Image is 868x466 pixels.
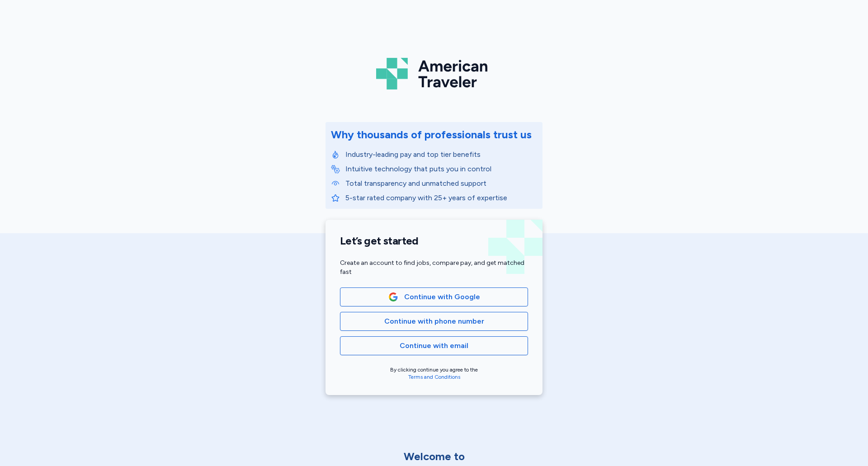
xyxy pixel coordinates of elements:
button: Continue with email [340,336,528,355]
p: Intuitive technology that puts you in control [345,164,537,174]
div: Why thousands of professionals trust us [331,127,532,142]
span: Continue with phone number [384,316,484,327]
img: Logo [376,54,492,93]
div: Welcome to [339,449,529,464]
p: Industry-leading pay and top tier benefits [345,149,537,160]
p: 5-star rated company with 25+ years of expertise [345,193,537,203]
button: Continue with phone number [340,312,528,331]
button: Google LogoContinue with Google [340,287,528,306]
div: By clicking continue you agree to the [340,366,528,381]
p: Total transparency and unmatched support [345,178,537,189]
a: Terms and Conditions [408,374,460,380]
img: Google Logo [388,292,398,302]
div: Create an account to find jobs, compare pay, and get matched fast [340,259,528,277]
span: Continue with Google [404,292,480,302]
span: Continue with email [400,340,468,351]
h1: Let’s get started [340,234,528,248]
